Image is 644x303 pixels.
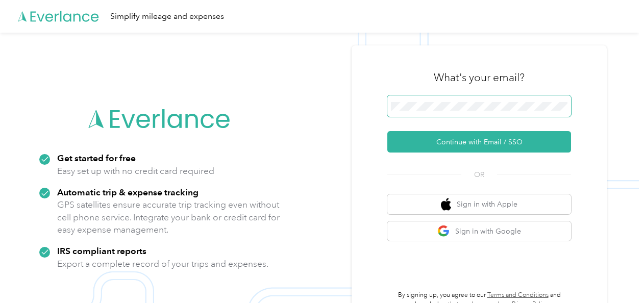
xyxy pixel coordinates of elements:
[437,225,450,238] img: google logo
[57,165,214,178] p: Easy set up with no credit card required
[461,169,497,180] span: OR
[387,221,571,241] button: google logoSign in with Google
[57,153,136,163] strong: Get started for free
[487,291,549,299] a: Terms and Conditions
[57,245,146,256] strong: IRS compliant reports
[387,131,571,153] button: Continue with Email / SSO
[110,10,224,23] div: Simplify mileage and expenses
[57,187,199,197] strong: Automatic trip & expense tracking
[387,194,571,214] button: apple logoSign in with Apple
[57,198,280,236] p: GPS satellites ensure accurate trip tracking even without cell phone service. Integrate your bank...
[57,258,268,270] p: Export a complete record of your trips and expenses.
[434,70,525,85] h3: What's your email?
[441,198,451,211] img: apple logo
